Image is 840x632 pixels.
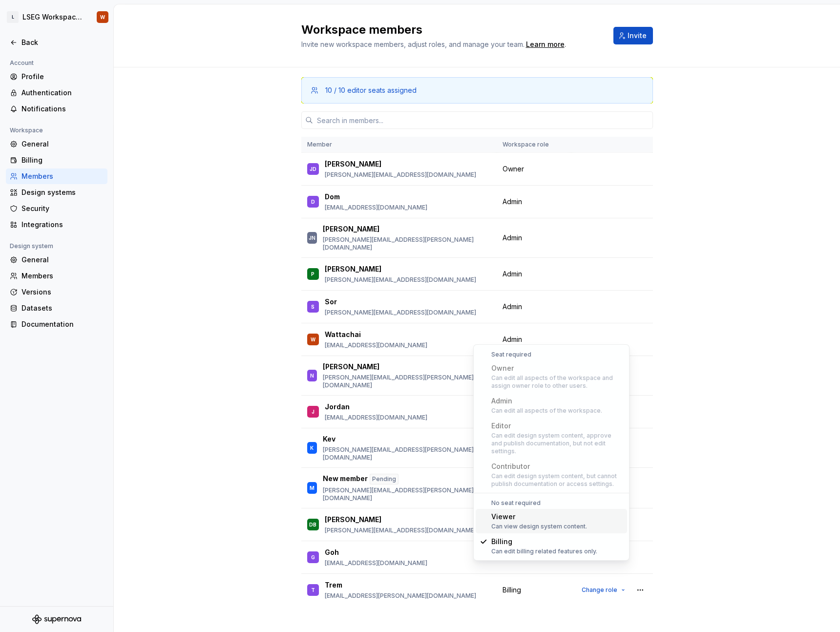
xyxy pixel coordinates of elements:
div: Design system [6,240,57,252]
div: Can edit all aspects of the workspace. [491,407,602,415]
div: Design systems [21,188,104,197]
p: Kev [323,434,336,444]
div: M [310,483,315,493]
div: Members [21,171,104,181]
div: W [311,335,315,344]
a: Profile [6,69,107,84]
p: [EMAIL_ADDRESS][DOMAIN_NAME] [325,341,427,349]
div: Notifications [21,104,104,114]
a: Billing [6,152,107,168]
p: Goh [325,548,339,557]
a: Integrations [6,217,107,232]
div: Contributor [491,462,623,471]
a: Security [6,201,107,216]
div: Profile [21,72,104,82]
div: Owner [491,363,623,373]
a: Design systems [6,185,107,200]
div: D [311,197,315,207]
div: Can view design system content. [491,523,587,530]
div: Integrations [21,220,104,230]
button: Change role [577,583,630,597]
p: Wattachai [325,330,361,339]
span: Admin [503,233,522,243]
p: [EMAIL_ADDRESS][DOMAIN_NAME] [325,414,427,421]
div: Members [21,271,104,281]
a: Members [6,268,107,284]
p: [PERSON_NAME][EMAIL_ADDRESS][PERSON_NAME][DOMAIN_NAME] [323,486,491,502]
div: W [100,13,105,21]
p: [PERSON_NAME] [323,224,379,234]
div: No seat required [476,499,627,507]
span: Owner [503,164,524,174]
div: Billing [21,155,104,165]
div: DB [309,520,316,529]
p: [PERSON_NAME] [325,264,381,274]
a: Authentication [6,85,107,101]
p: [EMAIL_ADDRESS][DOMAIN_NAME] [325,559,427,567]
div: Pending [370,474,399,485]
p: Jordan [325,402,350,412]
a: Learn more [526,40,565,49]
span: Billing [503,585,521,595]
span: Change role [582,586,617,594]
div: General [21,139,104,149]
a: Members [6,169,107,184]
p: [EMAIL_ADDRESS][DOMAIN_NAME] [325,204,427,211]
span: Admin [503,197,522,207]
p: Sor [325,297,337,307]
div: S [311,302,315,312]
p: [PERSON_NAME][EMAIL_ADDRESS][DOMAIN_NAME] [325,276,476,284]
div: Datasets [21,303,104,313]
a: Datasets [6,300,107,316]
div: General [21,255,104,265]
div: Can edit design system content, approve and publish documentation, but not edit settings. [491,432,623,455]
span: Admin [503,269,522,279]
p: [PERSON_NAME][EMAIL_ADDRESS][DOMAIN_NAME] [325,527,476,534]
a: Versions [6,284,107,300]
div: Editor [491,421,623,431]
p: [PERSON_NAME][EMAIL_ADDRESS][PERSON_NAME][DOMAIN_NAME] [323,446,491,462]
input: Search in members... [313,111,653,129]
div: Billing [491,537,597,547]
div: Suggestions [474,345,629,560]
div: Seat required [476,351,627,358]
div: LSEG Workspace Design System [22,12,85,22]
p: [PERSON_NAME][EMAIL_ADDRESS][PERSON_NAME][DOMAIN_NAME] [323,374,491,389]
button: LLSEG Workspace Design SystemW [2,6,111,28]
div: G [311,552,315,562]
span: Admin [503,302,522,312]
p: [PERSON_NAME] [325,515,381,525]
div: Can edit all aspects of the workspace and assign owner role to other users. [491,374,623,390]
div: Versions [21,287,104,297]
div: Can edit billing related features only. [491,548,597,555]
a: Back [6,35,107,50]
div: Documentation [21,319,104,329]
p: [PERSON_NAME] [323,362,379,372]
div: P [311,269,315,279]
h2: Workspace members [301,22,602,38]
p: [PERSON_NAME][EMAIL_ADDRESS][PERSON_NAME][DOMAIN_NAME] [323,236,491,252]
div: Authentication [21,88,104,98]
span: . [525,41,566,48]
span: Invite [628,31,647,41]
p: Trem [325,580,342,590]
div: Workspace [6,125,47,136]
th: Workspace role [497,137,571,153]
div: 10 / 10 editor seats assigned [325,85,417,95]
a: General [6,252,107,268]
div: T [311,585,315,595]
p: New member [323,474,368,485]
div: JN [309,233,315,243]
div: N [310,371,314,380]
a: Documentation [6,316,107,332]
p: [PERSON_NAME][EMAIL_ADDRESS][DOMAIN_NAME] [325,309,476,316]
span: Admin [503,335,522,344]
div: Admin [491,396,602,406]
div: Security [21,204,104,213]
div: K [310,443,314,453]
th: Member [301,137,497,153]
p: [EMAIL_ADDRESS][PERSON_NAME][DOMAIN_NAME] [325,592,476,600]
svg: Supernova Logo [32,614,81,624]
